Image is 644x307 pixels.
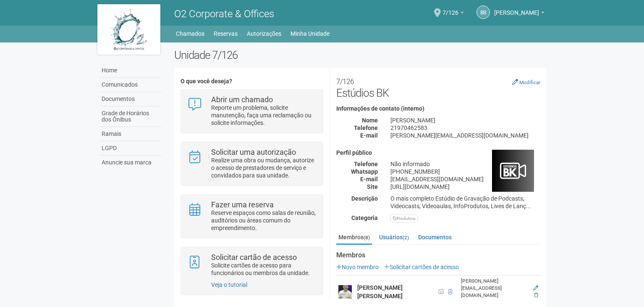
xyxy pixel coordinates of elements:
[99,127,162,141] a: Ramais
[377,231,411,243] a: Usuários(2)
[384,124,547,132] div: 21970462583
[99,141,162,156] a: LGPD
[354,124,378,131] strong: Telefone
[247,28,281,40] a: Autorizações
[442,11,464,17] a: 7/126
[533,285,538,291] a: Editar membro
[211,200,274,209] strong: Fazer uma reserva
[211,156,317,179] p: Realize uma obra ou mudança, autorize o acesso de prestadores de serviço e convidados para sua un...
[99,64,162,78] a: Home
[384,264,459,270] a: Solicitar cartões de acesso
[534,292,538,298] a: Excluir membro
[492,150,534,192] img: business.png
[211,262,317,277] p: Solicite cartões de acesso para funcionários ou membros da unidade.
[461,278,527,299] div: [PERSON_NAME][EMAIL_ADDRESS][DOMAIN_NAME]
[416,231,454,243] a: Documentos
[211,281,247,288] a: Veja o tutorial
[211,104,317,127] p: Reporte um problema, solicite manutenção, faça uma reclamação ou solicite informações.
[187,201,316,232] a: Fazer uma reserva Reserve espaços como salas de reunião, auditórios ou áreas comum do empreendime...
[214,28,238,40] a: Reservas
[351,195,378,202] strong: Descrição
[494,11,545,17] a: [PERSON_NAME]
[384,183,547,191] div: [URL][DOMAIN_NAME]
[211,209,317,232] p: Reserve espaços como salas de reunião, auditórios ou áreas comum do empreendimento.
[519,79,540,85] small: Modificar
[403,235,409,241] small: (2)
[99,78,162,92] a: Comunicados
[476,5,490,19] a: BB
[360,176,378,183] strong: E-mail
[174,49,547,61] h2: Unidade 7/126
[97,4,160,55] img: logo.jpg
[360,132,378,139] strong: E-mail
[336,264,379,270] a: Novo membro
[384,168,547,175] div: [PHONE_NUMBER]
[354,161,378,167] strong: Telefone
[442,1,458,16] span: 7/126
[384,195,547,210] div: O mais completo Estúdio de Gravação de Podcasts, Videocasts, Videoaulas, InfoProdutos, Lives de L...
[336,150,540,156] h4: Perfil público
[336,251,540,259] strong: Membros
[384,160,547,168] div: Não informado
[211,253,297,262] strong: Solicitar cartão de acesso
[174,8,274,20] span: O2 Corporate & Offices
[99,156,162,169] a: Anuncie sua marca
[336,77,354,86] small: 7/126
[367,183,378,190] strong: Site
[512,79,540,85] a: Modificar
[336,231,372,245] a: Membros(8)
[176,28,204,40] a: Chamados
[364,235,370,241] small: (8)
[211,95,273,104] strong: Abrir um chamado
[362,117,378,124] strong: Nome
[384,175,547,183] div: [EMAIL_ADDRESS][DOMAIN_NAME]
[99,92,162,106] a: Documentos
[390,214,418,222] div: Produtora
[187,148,316,179] a: Solicitar uma autorização Realize uma obra ou mudança, autorize o acesso de prestadores de serviç...
[336,106,540,112] h4: Informações de contato (interno)
[384,116,547,124] div: [PERSON_NAME]
[357,284,403,299] strong: [PERSON_NAME] [PERSON_NAME]
[384,132,547,139] div: [PERSON_NAME][EMAIL_ADDRESS][DOMAIN_NAME]
[351,214,378,221] strong: Categoria
[187,254,316,277] a: Solicitar cartão de acesso Solicite cartões de acesso para funcionários ou membros da unidade.
[211,148,296,156] strong: Solicitar uma autorização
[338,285,352,299] img: user.png
[181,78,323,85] h4: O que você deseja?
[291,28,330,40] a: Minha Unidade
[351,168,378,175] strong: Whatsapp
[461,299,527,306] div: [PHONE_NUMBER]
[494,1,539,16] span: Bruno Bonfante
[336,74,540,99] h2: Estúdios BK
[99,106,162,127] a: Grade de Horários dos Ônibus
[187,96,316,127] a: Abrir um chamado Reporte um problema, solicite manutenção, faça uma reclamação ou solicite inform...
